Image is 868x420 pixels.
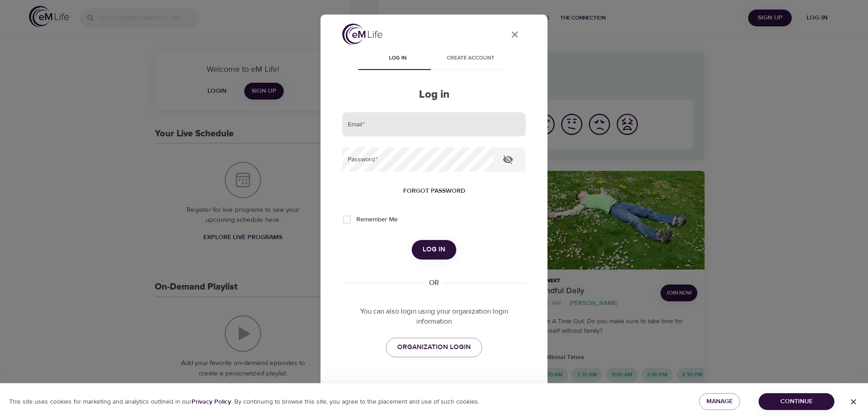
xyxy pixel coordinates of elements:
[403,185,465,197] span: Forgot password
[342,306,526,327] p: You can also login using your organization login information
[412,240,456,259] button: Log in
[766,396,827,407] span: Continue
[367,54,429,63] span: Log in
[342,48,526,70] div: disabled tabs example
[386,338,482,357] a: ORGANIZATION LOGIN
[399,183,469,200] button: Forgot password
[706,396,733,407] span: Manage
[192,398,231,406] b: Privacy Policy
[439,54,501,63] span: Create account
[356,215,398,225] span: Remember Me
[342,88,526,101] h2: Log in
[423,244,445,255] span: Log in
[397,341,471,353] span: ORGANIZATION LOGIN
[504,24,526,45] button: close
[342,24,382,45] img: logo
[425,278,443,288] div: OR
